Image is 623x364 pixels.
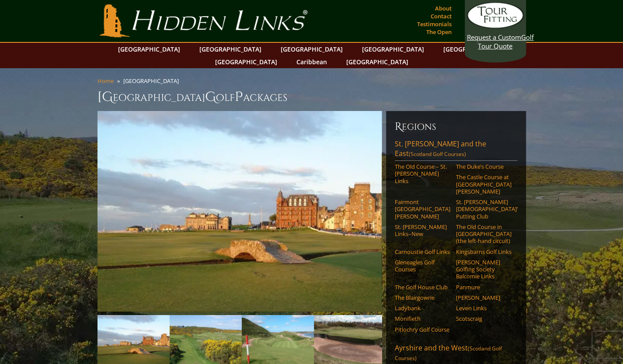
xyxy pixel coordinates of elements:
[456,198,512,220] a: St. [PERSON_NAME] [DEMOGRAPHIC_DATA]’ Putting Club
[211,55,282,68] a: [GEOGRAPHIC_DATA]
[456,248,512,255] a: Kingsbarns Golf Links
[456,284,512,291] a: Panmure
[395,163,450,184] a: The Old Course – St. [PERSON_NAME] Links
[195,43,266,55] a: [GEOGRAPHIC_DATA]
[342,55,413,68] a: [GEOGRAPHIC_DATA]
[97,88,526,106] h1: [GEOGRAPHIC_DATA] olf ackages
[395,259,450,273] a: Gleneagles Golf Courses
[456,294,512,301] a: [PERSON_NAME]
[235,88,243,106] span: P
[358,43,428,55] a: [GEOGRAPHIC_DATA]
[424,26,454,38] a: The Open
[456,223,512,245] a: The Old Course in [GEOGRAPHIC_DATA] (the left-hand circuit)
[439,43,510,55] a: [GEOGRAPHIC_DATA]
[467,33,521,42] span: Request a Custom
[395,326,450,333] a: Pitlochry Golf Course
[433,2,454,14] a: About
[395,294,450,301] a: The Blairgowrie
[415,18,454,30] a: Testimonials
[395,284,450,291] a: The Golf House Club
[395,120,517,134] h6: Regions
[456,259,512,280] a: [PERSON_NAME] Golfing Society Balcomie Links
[395,139,517,161] a: St. [PERSON_NAME] and the East(Scotland Golf Courses)
[467,2,524,50] a: Request a CustomGolf Tour Quote
[428,10,454,22] a: Contact
[456,315,512,322] a: Scotscraig
[395,248,450,255] a: Carnoustie Golf Links
[276,43,347,55] a: [GEOGRAPHIC_DATA]
[395,305,450,312] a: Ladybank
[395,223,450,238] a: St. [PERSON_NAME] Links–New
[114,43,184,55] a: [GEOGRAPHIC_DATA]
[123,77,182,85] li: [GEOGRAPHIC_DATA]
[456,305,512,312] a: Leven Links
[456,173,512,195] a: The Castle Course at [GEOGRAPHIC_DATA][PERSON_NAME]
[292,55,331,68] a: Caribbean
[395,198,450,220] a: Fairmont [GEOGRAPHIC_DATA][PERSON_NAME]
[97,77,114,85] a: Home
[395,315,450,322] a: Monifieth
[395,345,502,362] span: (Scotland Golf Courses)
[205,88,216,106] span: G
[456,163,512,170] a: The Duke’s Course
[409,150,466,158] span: (Scotland Golf Courses)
